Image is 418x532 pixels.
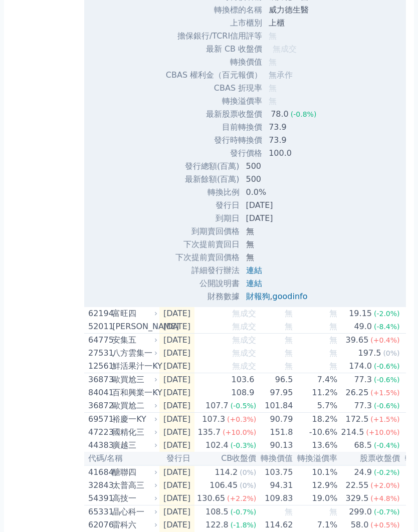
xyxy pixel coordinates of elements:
div: 106.45 [207,479,240,491]
a: 財報狗 [246,292,270,301]
div: 62076 [88,519,110,531]
div: 77.3 [352,374,374,386]
span: 無 [285,309,293,318]
span: 無 [329,335,337,345]
span: (-8.4%) [374,323,400,331]
th: 股票收盤價 [338,452,400,465]
td: 151.8 [257,426,293,439]
th: 代碼/名稱 [84,452,159,465]
div: 107.7 [203,400,231,412]
td: 上市櫃別 [165,17,263,30]
td: [DATE] [159,373,194,387]
span: 無 [329,322,337,331]
td: 94.31 [257,479,293,492]
td: 100.0 [263,147,325,160]
td: 0.0% [240,186,316,199]
div: 36872 [88,400,110,412]
td: 轉換比例 [175,186,240,199]
div: 54391 [88,492,110,504]
div: 41684 [88,466,110,478]
td: 下次提前賣回價格 [175,251,240,264]
div: 64775 [88,334,110,346]
span: 無 [285,335,293,345]
td: 詳細發行辦法 [175,264,240,277]
div: 鮮活果汁一KY [112,360,155,372]
td: CBAS 權利金（百元報價） [165,69,263,82]
td: 10.1% [293,465,338,479]
div: 107.3 [200,413,227,425]
span: (+10.0%) [366,428,399,436]
div: 39.65 [344,334,371,346]
div: 安集五 [112,334,155,346]
td: 7.1% [293,518,338,531]
td: [DATE] [159,465,194,479]
span: (+0.3%) [227,415,256,423]
div: 22.55 [344,479,371,491]
span: (-0.5%) [231,402,257,410]
td: 97.95 [257,386,293,399]
td: [DATE] [159,479,194,492]
td: 73.9 [263,134,325,147]
span: 無 [269,31,277,41]
td: 威力德生醫 [263,4,325,17]
td: 5.7% [293,399,338,413]
td: 上櫃 [263,17,325,30]
div: 高技一 [112,492,155,504]
td: 財務數據 [175,290,240,303]
div: 65331 [88,506,110,518]
td: 73.9 [263,121,325,134]
span: 無 [329,348,337,358]
td: [DATE] [240,212,316,225]
th: CB收盤價 [194,452,257,465]
td: 無 [240,225,316,238]
td: [DATE] [159,334,194,347]
div: 百和興業一KY [112,387,155,399]
th: 發行日 [159,452,194,465]
div: 122.8 [203,519,231,531]
td: 無 [240,238,316,251]
td: 90.79 [257,413,293,426]
div: 裕慶一KY [112,413,155,425]
span: 無 [329,361,337,371]
span: (-0.8%) [291,110,317,118]
div: 77.3 [352,400,374,412]
td: 到期日 [175,212,240,225]
td: 90.13 [257,439,293,452]
td: 103.75 [257,465,293,479]
td: [DATE] [159,399,194,413]
span: 無成交 [232,335,256,345]
td: 101.84 [257,399,293,413]
span: (+1.5%) [370,389,399,397]
td: 到期賣回價格 [175,225,240,238]
span: 無 [269,83,277,93]
div: 108.5 [203,506,231,518]
td: [DATE] [159,386,194,399]
td: 114.62 [257,518,293,531]
div: 國精化三 [112,426,155,438]
td: [DATE] [159,413,194,426]
span: (+1.5%) [370,415,399,423]
td: 11.2% [293,386,338,399]
span: (+4.8%) [370,494,399,502]
td: 109.83 [257,492,293,505]
div: 47223 [88,426,110,438]
td: [DATE] [159,439,194,452]
span: (-0.6%) [374,362,400,370]
div: 84041 [88,387,110,399]
span: 無 [285,361,293,371]
a: 連結 [246,279,262,288]
td: 13.6% [293,439,338,452]
td: [DATE] [159,505,194,519]
div: 62194 [88,308,110,320]
span: (-1.8%) [231,521,257,529]
div: 108.9 [230,387,257,399]
td: [DATE] [159,307,194,320]
span: (0%) [383,349,399,357]
span: 無 [285,348,293,358]
div: 299.0 [347,506,374,518]
div: 329.5 [344,492,371,504]
div: 172.5 [344,413,371,425]
td: 12.9% [293,479,338,492]
div: 醣聯四 [112,466,155,478]
div: 214.5 [339,426,366,438]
